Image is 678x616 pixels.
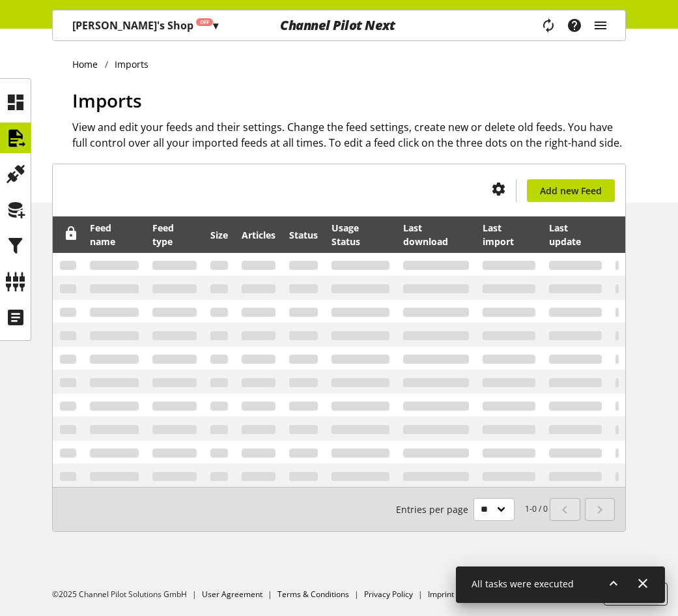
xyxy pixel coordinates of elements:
[472,578,574,590] span: All tasks were executed
[549,221,602,248] div: Last update
[72,18,218,33] p: [PERSON_NAME]'s Shop
[90,221,139,248] div: Feed name
[210,221,228,248] div: Size
[483,221,535,248] div: Last import
[60,227,78,243] div: Unlock to reorder rows
[396,503,473,516] span: Entries per page
[289,221,318,248] div: Status
[540,184,602,198] span: Add new Feed
[72,119,626,151] h2: View and edit your feeds and their settings. Change the feed settings, create new or delete old f...
[52,589,202,600] li: ©2025 Channel Pilot Solutions GmbH
[152,221,197,248] div: Feed type
[213,18,218,33] span: ▾
[202,589,262,600] a: User Agreement
[396,498,548,521] small: 1-0 / 0
[72,57,105,71] a: Home
[64,227,78,241] span: Unlock to reorder rows
[364,589,413,600] a: Privacy Policy
[527,179,615,202] a: Add new Feed
[52,10,626,41] nav: main navigation
[332,221,389,248] div: Usage Status
[403,221,470,248] div: Last download
[242,221,275,248] div: Articles
[277,589,349,600] a: Terms & Conditions
[428,589,454,600] a: Imprint
[200,18,209,26] span: Off
[72,88,142,113] span: Imports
